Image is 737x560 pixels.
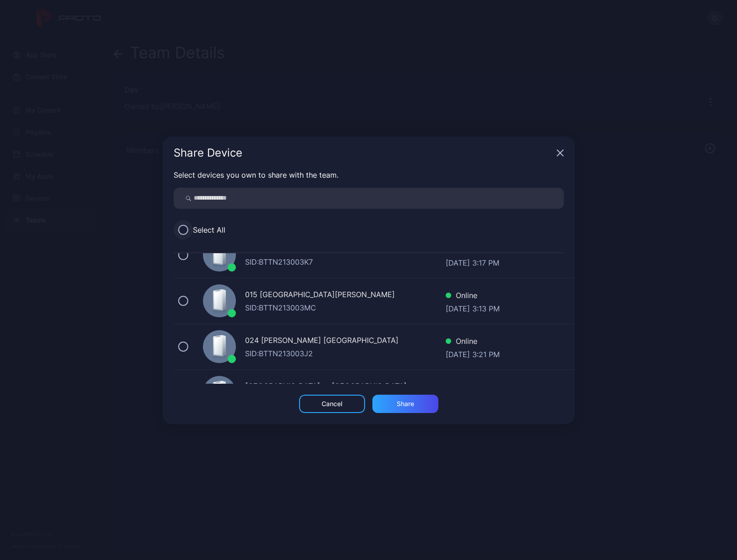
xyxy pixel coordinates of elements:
[299,395,365,413] button: Cancel
[322,400,342,408] div: Cancel
[245,289,446,302] div: 015 [GEOGRAPHIC_DATA][PERSON_NAME]
[446,257,499,266] div: [DATE] 3:17 PM
[245,348,446,359] div: SID: BTTN213003J2
[397,400,414,408] div: Share
[245,381,446,394] div: [GEOGRAPHIC_DATA] at [GEOGRAPHIC_DATA]
[446,349,500,358] div: [DATE] 3:21 PM
[245,256,446,267] div: SID: BTTN213003K7
[245,302,446,313] div: SID: BTTN213003MC
[174,169,564,180] p: Select devices you own to share with the team.
[446,290,500,303] div: Online
[174,147,553,158] div: Share Device
[193,224,225,235] span: Select All
[446,303,500,312] div: [DATE] 3:13 PM
[245,335,446,348] div: 024 [PERSON_NAME] [GEOGRAPHIC_DATA]
[446,381,501,395] div: Online
[372,395,438,413] button: Share
[446,336,500,349] div: Online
